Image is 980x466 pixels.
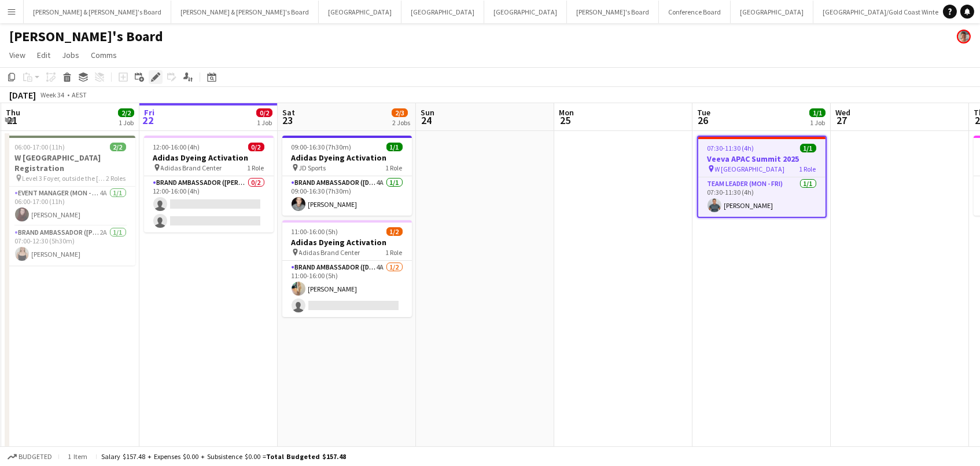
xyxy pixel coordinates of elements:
[118,108,134,117] span: 2/2
[37,50,50,60] span: Edit
[144,107,154,118] span: Fri
[392,118,410,127] div: 2 Jobs
[119,118,134,127] div: 1 Job
[144,152,274,163] h3: Adidas Dyeing Activation
[835,107,850,118] span: Wed
[23,174,106,183] span: Level 3 Foyer, outside the [GEOGRAPHIC_DATA] , W [GEOGRAPHIC_DATA]
[9,50,25,60] span: View
[319,1,401,23] button: [GEOGRAPHIC_DATA]
[557,114,574,127] span: 25
[800,144,816,152] span: 1/1
[171,1,319,23] button: [PERSON_NAME] & [PERSON_NAME]'s Board
[299,248,360,257] span: Adidas Brand Center
[6,450,54,463] button: Budgeted
[282,220,412,317] app-job-card: 11:00-16:00 (5h)1/2Adidas Dyeing Activation Adidas Brand Center1 RoleBrand Ambassador ([DATE])4A1...
[32,48,55,63] a: Edit
[292,143,352,151] span: 09:00-16:30 (7h30m)
[6,136,135,265] app-job-card: 06:00-17:00 (11h)2/2W [GEOGRAPHIC_DATA] Registration Level 3 Foyer, outside the [GEOGRAPHIC_DATA]...
[19,453,52,461] span: Budgeted
[731,1,813,23] button: [GEOGRAPHIC_DATA]
[6,107,20,118] span: Thu
[567,1,659,23] button: [PERSON_NAME]'s Board
[248,143,264,151] span: 0/2
[15,143,65,151] span: 06:00-17:00 (11h)
[386,227,403,236] span: 1/2
[282,261,412,317] app-card-role: Brand Ambassador ([DATE])4A1/211:00-16:00 (5h)[PERSON_NAME]
[106,174,126,183] span: 2 Roles
[697,136,827,218] app-job-card: 07:30-11:30 (4h)1/1Veeva APAC Summit 2025 W [GEOGRAPHIC_DATA]1 RoleTeam Leader (Mon - Fri)1/107:3...
[282,237,412,247] h3: Adidas Dyeing Activation
[144,176,274,232] app-card-role: Brand Ambassador ([PERSON_NAME])0/212:00-16:00 (4h)
[86,48,121,63] a: Comms
[292,227,338,236] span: 11:00-16:00 (5h)
[800,165,816,173] span: 1 Role
[282,176,412,216] app-card-role: Brand Ambassador ([DATE])4A1/109:00-16:30 (7h30m)[PERSON_NAME]
[38,90,67,99] span: Week 34
[144,136,274,232] app-job-card: 12:00-16:00 (4h)0/2Adidas Dyeing Activation Adidas Brand Center1 RoleBrand Ambassador ([PERSON_NA...
[248,163,264,172] span: 1 Role
[153,143,200,151] span: 12:00-16:00 (4h)
[282,107,295,118] span: Sat
[392,108,408,117] span: 2/3
[24,1,171,23] button: [PERSON_NAME] & [PERSON_NAME]'s Board
[715,165,785,173] span: W [GEOGRAPHIC_DATA]
[91,50,117,60] span: Comms
[957,30,971,43] app-user-avatar: Victoria Hunt
[256,108,272,117] span: 0/2
[161,163,222,172] span: Adidas Brand Center
[698,154,826,164] h3: Veeva APAC Summit 2025
[282,136,412,216] app-job-card: 09:00-16:30 (7h30m)1/1Adidas Dyeing Activation JD Sports1 RoleBrand Ambassador ([DATE])4A1/109:00...
[421,107,434,118] span: Sun
[62,50,79,60] span: Jobs
[299,163,326,172] span: JD Sports
[419,114,434,127] span: 24
[4,114,20,127] span: 21
[6,152,135,173] h3: W [GEOGRAPHIC_DATA] Registration
[110,143,126,151] span: 2/2
[386,248,403,257] span: 1 Role
[659,1,731,23] button: Conference Board
[281,114,295,127] span: 23
[142,114,154,127] span: 22
[266,452,346,461] span: Total Budgeted $157.48
[386,143,403,151] span: 1/1
[282,152,412,163] h3: Adidas Dyeing Activation
[9,89,36,101] div: [DATE]
[834,114,850,127] span: 27
[6,226,135,265] app-card-role: Brand Ambassador ([PERSON_NAME])2A1/107:00-12:30 (5h30m)[PERSON_NAME]
[708,144,754,152] span: 07:30-11:30 (4h)
[695,114,710,127] span: 26
[813,1,950,23] button: [GEOGRAPHIC_DATA]/Gold Coast Winter
[559,107,574,118] span: Mon
[64,452,91,461] span: 1 item
[9,28,163,45] h1: [PERSON_NAME]'s Board
[6,187,135,226] app-card-role: Event Manager (Mon - Fri)4A1/106:00-17:00 (11h)[PERSON_NAME]
[697,107,710,118] span: Tue
[810,118,825,127] div: 1 Job
[484,1,567,23] button: [GEOGRAPHIC_DATA]
[72,90,87,99] div: AEST
[57,48,84,63] a: Jobs
[101,452,346,461] div: Salary $157.48 + Expenses $0.00 + Subsistence $0.00 =
[386,163,403,172] span: 1 Role
[401,1,484,23] button: [GEOGRAPHIC_DATA]
[257,118,272,127] div: 1 Job
[809,108,826,117] span: 1/1
[698,177,826,217] app-card-role: Team Leader (Mon - Fri)1/107:30-11:30 (4h)[PERSON_NAME]
[5,48,30,63] a: View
